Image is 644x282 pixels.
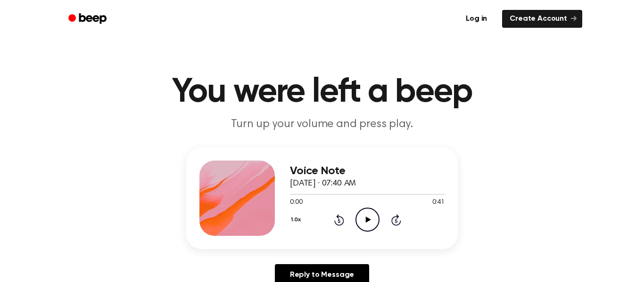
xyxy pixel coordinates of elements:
h1: You were left a beep [81,75,563,109]
h3: Voice Note [290,165,445,177]
span: 0:00 [290,198,302,208]
a: Create Account [502,10,582,28]
a: Log in [456,8,496,30]
a: Beep [62,10,115,28]
span: [DATE] · 07:40 AM [290,179,356,188]
p: Turn up your volume and press play. [141,117,503,132]
span: 0:41 [432,198,445,208]
button: 1.0x [290,212,304,228]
